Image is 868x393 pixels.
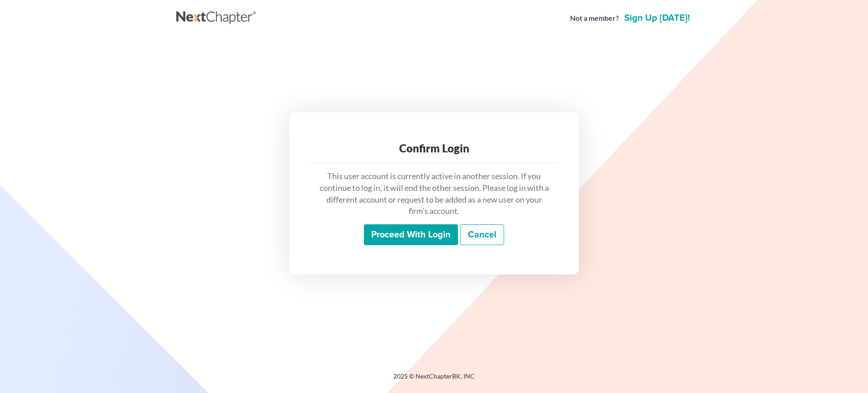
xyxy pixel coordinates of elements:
input: Proceed with login [364,224,458,245]
a: Sign up [DATE]! [623,14,692,23]
a: Cancel [460,224,504,245]
div: Confirm Login [318,141,550,156]
div: 2025 © NextChapterBK, INC [176,372,692,388]
strong: Not a member? [570,13,619,24]
p: This user account is currently active in another session. If you continue to log in, it will end ... [318,170,550,217]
